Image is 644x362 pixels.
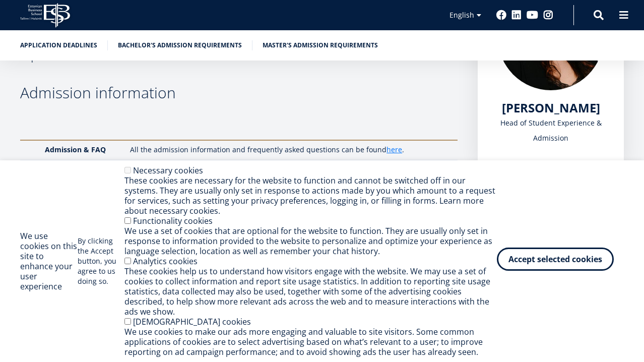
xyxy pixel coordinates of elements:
[502,100,600,115] a: [PERSON_NAME]
[20,40,97,50] a: Application deadlines
[45,145,106,154] strong: Admission & FAQ
[133,316,251,327] label: [DEMOGRAPHIC_DATA] cookies
[124,266,497,317] div: These cookies help us to understand how visitors engage with the website. We may use a set of coo...
[497,248,614,271] button: Accept selected cookies
[527,10,538,20] a: Youtube
[118,40,242,50] a: Bachelor's admission requirements
[124,175,497,216] div: These cookies are necessary for the website to function and cannot be switched off in our systems...
[498,115,604,146] div: Head of Student Experience & Admission
[133,215,213,226] label: Functionality cookies
[20,231,78,291] h2: We use cookies on this site to enhance your user experience
[133,256,198,267] label: Analytics cookies
[511,10,522,20] a: Linkedin
[133,165,203,176] label: Necessary cookies
[387,145,402,155] a: here
[125,140,458,160] td: All the admission information and frequently asked questions can be found .
[124,226,497,256] div: We use a set of cookies that are optional for the website to function. They are usually only set ...
[502,99,600,116] span: [PERSON_NAME]
[496,10,506,20] a: Facebook
[263,40,378,50] a: Master's admission requirements
[124,327,497,357] div: We use cookies to make our ads more engaging and valuable to site visitors. Some common applicati...
[20,85,458,100] h3: Admission information
[543,10,553,20] a: Instagram
[78,236,124,286] p: By clicking the Accept button, you agree to us doing so.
